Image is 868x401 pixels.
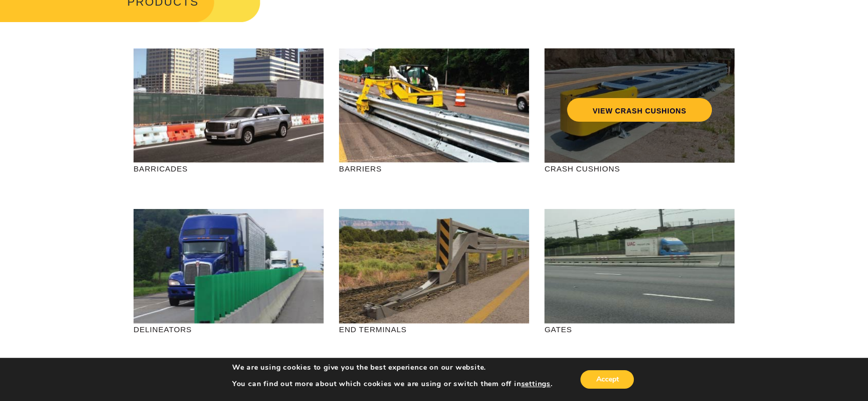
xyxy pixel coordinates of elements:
button: settings [521,379,550,389]
button: Accept [580,370,634,389]
p: BARRICADES [134,163,324,175]
p: END TERMINALS [339,323,529,335]
p: We are using cookies to give you the best experience on our website. [232,363,553,372]
p: You can find out more about which cookies we are using or switch them off in . [232,379,553,389]
p: DELINEATORS [134,323,324,335]
p: GATES [544,323,734,335]
p: CRASH CUSHIONS [544,163,734,175]
a: VIEW CRASH CUSHIONS [567,98,712,122]
p: BARRIERS [339,163,529,175]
